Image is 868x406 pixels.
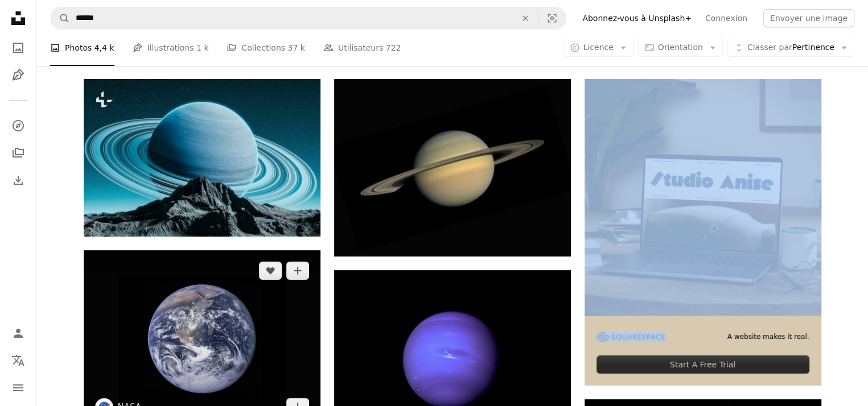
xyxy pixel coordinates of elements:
img: file-1705255347840-230a6ab5bca9image [597,332,665,342]
span: Pertinence [747,42,834,53]
a: Représentation artistique d’une planète entourée d’anneaux [84,152,320,163]
div: Start A Free Trial [597,355,809,374]
a: Utilisateurs 722 [323,30,401,66]
img: Représentation artistique d’une planète entourée d’anneaux [84,79,320,237]
a: Photos [7,36,30,59]
span: 1 k [196,42,208,54]
a: Historique de téléchargement [7,169,30,192]
span: 37 k [287,42,305,54]
button: Recherche de visuels [538,7,566,29]
a: Abonnez-vous à Unsplash+ [575,9,698,27]
button: J’aime [259,262,282,280]
span: Licence [583,43,614,52]
a: Connexion / S’inscrire [7,322,30,345]
a: Saturne et ses anneaux [334,163,571,173]
a: Illustrations [7,64,30,86]
a: A website makes it real.Start A Free Trial [585,79,821,386]
button: Menu [7,376,30,399]
button: Licence [563,39,633,57]
form: Rechercher des visuels sur tout le site [50,7,566,30]
a: Collections 37 k [227,30,305,66]
span: 722 [386,42,401,54]
a: Earth with clouds above the African continent [84,334,320,344]
a: Explorer [7,114,30,137]
button: Rechercher sur Unsplash [51,7,70,29]
button: Langue [7,349,30,372]
a: Accueil — Unsplash [7,7,30,32]
a: Illustrations 1 k [133,30,209,66]
a: Neptune sur fond noir [334,354,571,364]
span: A website makes it real. [727,332,809,342]
img: file-1705123271268-c3eaf6a79b21image [585,79,821,316]
a: Collections [7,142,30,164]
button: Classer parPertinence [727,39,854,57]
button: Ajouter à la collection [286,262,309,280]
span: Orientation [658,43,703,52]
img: Saturne et ses anneaux [334,79,571,256]
button: Orientation [638,39,723,57]
button: Envoyer une image [763,9,854,27]
a: Connexion [698,9,754,27]
span: Classer par [747,43,792,52]
button: Effacer [513,7,538,29]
